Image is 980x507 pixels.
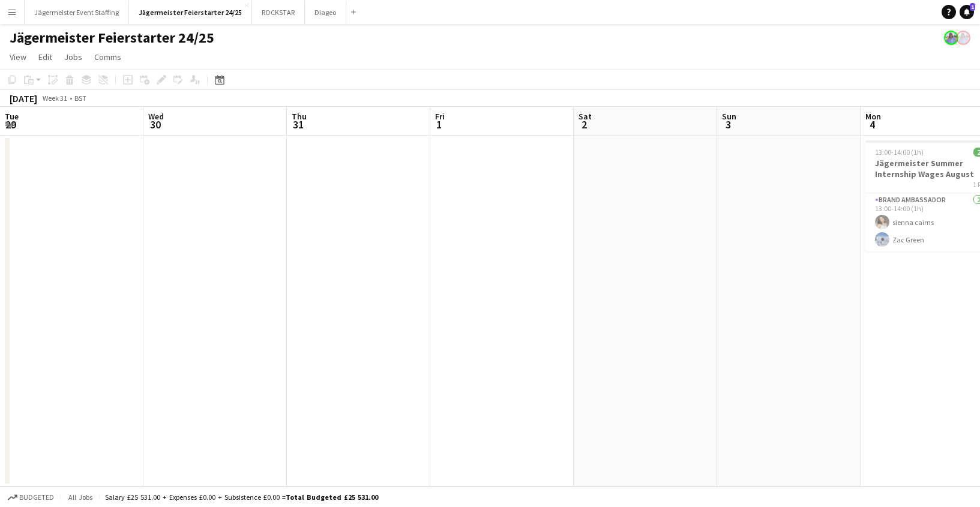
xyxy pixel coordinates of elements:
[66,493,95,502] span: All jobs
[722,111,736,122] span: Sun
[292,111,307,122] span: Thu
[129,1,252,24] button: Jägermeister Feierstarter 24/25
[3,118,19,131] span: 29
[956,31,970,45] app-user-avatar: Lucy Hillier
[64,52,82,62] span: Jobs
[40,94,70,103] span: Week 31
[433,118,445,131] span: 1
[577,118,592,131] span: 2
[19,493,54,502] span: Budgeted
[579,111,592,122] span: Sat
[5,49,31,65] a: View
[305,1,346,24] button: Diageo
[286,493,378,502] span: Total Budgeted £25 531.00
[970,3,975,11] span: 1
[290,118,307,131] span: 31
[865,111,881,122] span: Mon
[34,49,57,65] a: Edit
[5,111,19,122] span: Tue
[944,31,958,45] app-user-avatar: Lucy Hillier
[146,118,164,131] span: 30
[94,52,121,62] span: Comms
[59,49,87,65] a: Jobs
[105,493,378,502] div: Salary £25 531.00 + Expenses £0.00 + Subsistence £0.00 =
[89,49,126,65] a: Comms
[10,52,26,62] span: View
[10,92,37,104] div: [DATE]
[38,52,52,62] span: Edit
[25,1,129,24] button: Jägermeister Event Staffing
[10,29,214,47] h1: Jägermeister Feierstarter 24/25
[74,94,86,103] div: BST
[435,111,445,122] span: Fri
[875,148,924,157] span: 13:00-14:00 (1h)
[252,1,305,24] button: ROCKSTAR
[960,5,974,19] a: 1
[6,491,56,504] button: Budgeted
[148,111,164,122] span: Wed
[864,118,881,131] span: 4
[720,118,736,131] span: 3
